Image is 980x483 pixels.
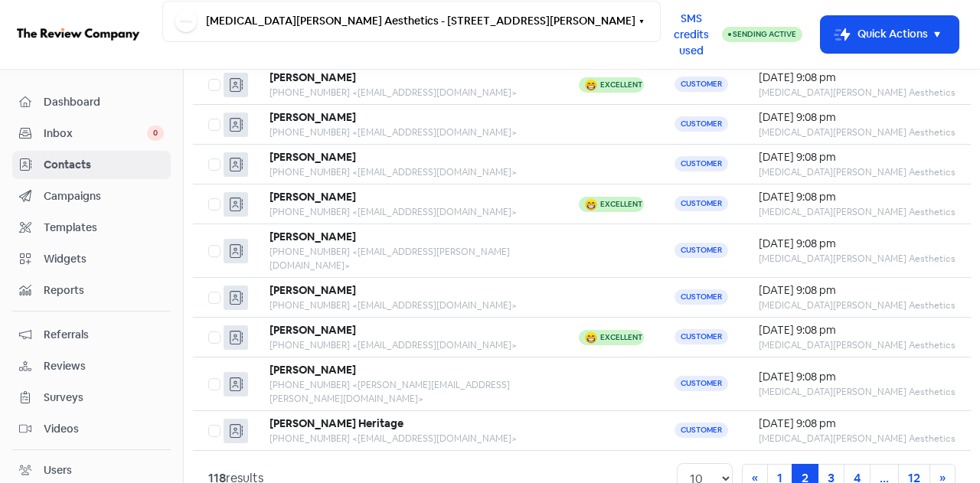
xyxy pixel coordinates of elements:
span: Reports [44,282,164,299]
b: [PERSON_NAME] [269,230,356,243]
div: [PHONE_NUMBER] <[PERSON_NAME][EMAIL_ADDRESS][PERSON_NAME][DOMAIN_NAME]> [269,378,548,406]
a: Widgets [12,245,171,273]
span: Campaigns [44,188,164,204]
b: [PERSON_NAME] [269,283,356,297]
b: [PERSON_NAME] [269,70,356,84]
span: Customer [675,116,728,132]
div: Excellent [600,81,642,89]
span: Inbox [44,126,147,142]
a: Reviews [12,352,171,380]
button: Quick Actions [821,16,959,53]
span: Customer [675,243,728,258]
a: Templates [12,214,171,242]
b: [PERSON_NAME] [269,110,356,124]
a: Dashboard [12,88,171,116]
span: Reviews [44,358,164,374]
div: [DATE] 9:08 pm [759,70,955,86]
span: 0 [147,126,164,141]
span: Customer [675,196,728,211]
div: [MEDICAL_DATA][PERSON_NAME] Aesthetics [759,126,955,139]
div: Users [44,462,72,478]
div: [MEDICAL_DATA][PERSON_NAME] Aesthetics [759,165,955,179]
div: [DATE] 9:08 pm [759,236,955,252]
div: [MEDICAL_DATA][PERSON_NAME] Aesthetics [759,385,955,399]
span: Templates [44,220,164,236]
div: [MEDICAL_DATA][PERSON_NAME] Aesthetics [759,338,955,352]
span: Customer [675,423,728,438]
b: [PERSON_NAME] [269,190,356,204]
b: [PERSON_NAME] [269,150,356,164]
div: Excellent [600,201,642,208]
span: Videos [44,421,164,437]
div: [DATE] 9:08 pm [759,369,955,385]
div: [MEDICAL_DATA][PERSON_NAME] Aesthetics [759,252,955,266]
span: Customer [675,289,728,305]
button: [MEDICAL_DATA][PERSON_NAME] Aesthetics - [STREET_ADDRESS][PERSON_NAME] [162,1,661,42]
span: Surveys [44,390,164,406]
span: SMS credits used [674,11,709,59]
div: [DATE] 9:08 pm [759,149,955,165]
div: [PHONE_NUMBER] <[EMAIL_ADDRESS][DOMAIN_NAME]> [269,205,548,219]
div: [MEDICAL_DATA][PERSON_NAME] Aesthetics [759,205,955,219]
div: [PHONE_NUMBER] <[EMAIL_ADDRESS][PERSON_NAME][DOMAIN_NAME]> [269,245,548,273]
div: [DATE] 9:08 pm [759,189,955,205]
div: [PHONE_NUMBER] <[EMAIL_ADDRESS][DOMAIN_NAME]> [269,338,548,352]
div: [DATE] 9:08 pm [759,416,955,432]
div: [DATE] 9:08 pm [759,322,955,338]
div: [DATE] 9:08 pm [759,282,955,299]
div: [DATE] 9:08 pm [759,109,955,126]
a: Contacts [12,151,171,179]
a: Videos [12,415,171,443]
span: Referrals [44,327,164,343]
a: Inbox 0 [12,119,171,148]
a: Sending Active [722,25,802,44]
span: Sending Active [733,29,796,39]
span: Widgets [44,251,164,267]
div: [PHONE_NUMBER] <[EMAIL_ADDRESS][DOMAIN_NAME]> [269,126,548,139]
div: [MEDICAL_DATA][PERSON_NAME] Aesthetics [759,299,955,312]
div: Excellent [600,334,642,341]
b: [PERSON_NAME] [269,363,356,377]
a: Campaigns [12,182,171,210]
div: [PHONE_NUMBER] <[EMAIL_ADDRESS][DOMAIN_NAME]> [269,432,548,445]
span: Customer [675,156,728,171]
span: Customer [675,329,728,344]
a: Reports [12,276,171,305]
b: [PERSON_NAME] [269,323,356,337]
a: SMS credits used [661,25,722,41]
div: [PHONE_NUMBER] <[EMAIL_ADDRESS][DOMAIN_NAME]> [269,165,548,179]
span: Customer [675,376,728,391]
b: [PERSON_NAME] Heritage [269,416,403,430]
span: Dashboard [44,94,164,110]
div: [MEDICAL_DATA][PERSON_NAME] Aesthetics [759,86,955,100]
span: Contacts [44,157,164,173]
a: Surveys [12,383,171,412]
span: Customer [675,77,728,92]
a: Referrals [12,321,171,349]
div: [PHONE_NUMBER] <[EMAIL_ADDRESS][DOMAIN_NAME]> [269,86,548,100]
div: [PHONE_NUMBER] <[EMAIL_ADDRESS][DOMAIN_NAME]> [269,299,548,312]
div: [MEDICAL_DATA][PERSON_NAME] Aesthetics [759,432,955,445]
